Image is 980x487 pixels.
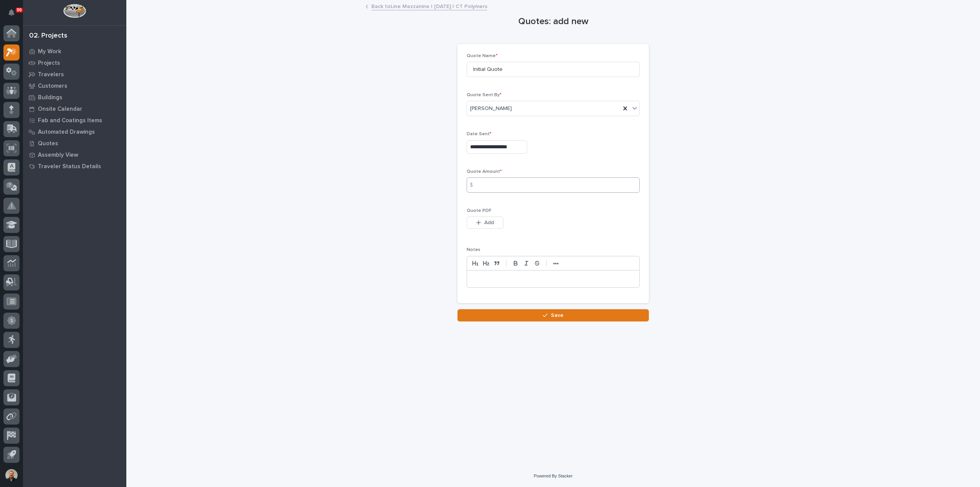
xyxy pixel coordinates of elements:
[534,474,572,478] a: Powered By Stacker
[467,169,502,174] span: Quote Amount
[553,261,559,267] strong: •••
[467,132,492,136] span: Date Sent
[23,69,126,80] a: Travelers
[23,46,126,57] a: My Work
[38,94,62,101] p: Buildings
[3,467,20,483] button: users-avatar
[38,140,58,147] p: Quotes
[38,163,101,170] p: Traveler Status Details
[29,32,67,40] div: 02. Projects
[38,152,78,159] p: Assembly View
[23,161,126,172] a: Traveler Status Details
[17,7,22,13] p: 96
[63,4,86,18] img: Workspace Logo
[38,129,95,136] p: Automated Drawings
[467,208,492,213] span: Quote PDF
[23,103,126,115] a: Onsite Calendar
[457,16,649,27] h1: Quotes: add new
[38,71,64,78] p: Travelers
[38,117,102,124] p: Fab and Coatings Items
[484,219,494,226] span: Add
[23,57,126,69] a: Projects
[23,115,126,126] a: Fab and Coatings Items
[470,105,512,113] span: [PERSON_NAME]
[38,60,60,67] p: Projects
[23,80,126,92] a: Customers
[467,216,503,229] button: Add
[371,2,487,10] a: Back toLine Mezzanine | [DATE] | CT Polymers
[38,48,61,55] p: My Work
[23,138,126,149] a: Quotes
[467,93,501,97] span: Quote Sent By
[3,5,20,21] button: Notifications
[23,126,126,138] a: Automated Drawings
[550,259,561,268] button: •••
[467,177,482,193] div: $
[23,92,126,103] a: Buildings
[38,83,67,90] p: Customers
[457,309,649,321] button: Save
[551,312,563,319] span: Save
[38,106,82,113] p: Onsite Calendar
[10,9,20,21] div: Notifications96
[467,54,498,58] span: Quote Name
[23,149,126,161] a: Assembly View
[467,248,480,252] span: Notes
